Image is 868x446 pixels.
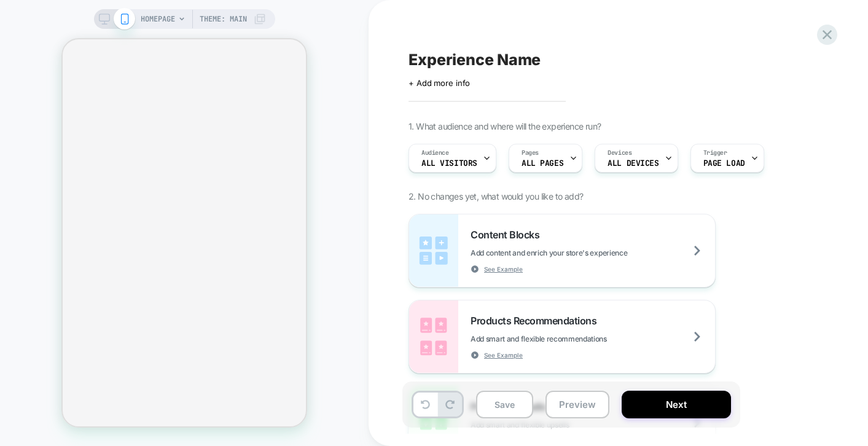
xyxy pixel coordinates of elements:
span: Experience Name [409,50,541,69]
span: Page Load [703,159,745,168]
span: Add smart and flexible recommendations [471,334,668,343]
button: Next [622,391,731,418]
span: Add content and enrich your store's experience [471,248,689,257]
span: All Visitors [421,159,477,168]
button: Save [476,391,533,418]
span: See Example [484,265,523,273]
span: Theme: MAIN [200,9,247,29]
span: 1. What audience and where will the experience run? [409,121,601,131]
span: Audience [421,149,449,157]
span: Devices [608,149,631,157]
span: ALL PAGES [522,159,563,168]
span: HOMEPAGE [141,9,175,29]
span: See Example [484,351,523,359]
span: ALL DEVICES [608,159,659,168]
span: Pages [522,149,539,157]
span: 2. No changes yet, what would you like to add? [409,191,583,201]
span: Content Blocks [471,229,545,241]
span: Trigger [703,149,727,157]
button: Preview [545,391,609,418]
span: Products Recommendations [471,315,603,327]
span: + Add more info [409,78,470,88]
